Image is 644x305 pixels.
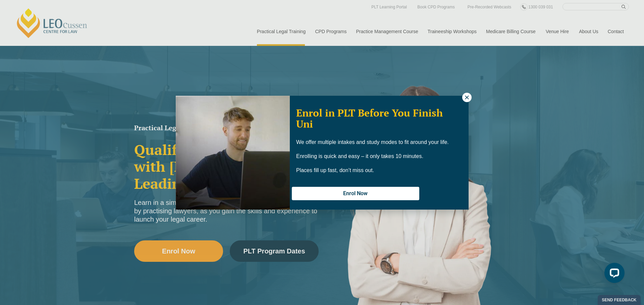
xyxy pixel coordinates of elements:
[296,106,443,131] span: Enrol in PLT Before You Finish Uni
[176,96,290,210] img: Woman in yellow blouse holding folders looking to the right and smiling
[462,93,472,102] button: Close
[296,153,423,159] span: Enrolling is quick and easy – it only takes 10 minutes.
[292,187,419,200] button: Enrol Now
[296,139,449,145] span: We offer multiple intakes and study modes to fit around your life.
[296,167,374,173] span: Places fill up fast, don’t miss out.
[599,260,627,288] iframe: LiveChat chat widget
